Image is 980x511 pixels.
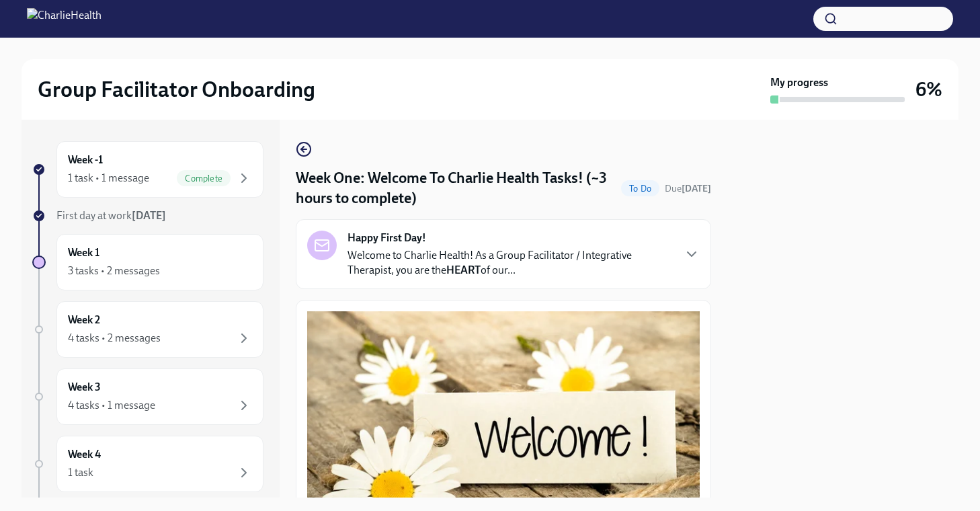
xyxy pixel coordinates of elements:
[665,182,711,195] span: September 29th, 2025 08:00
[68,313,100,327] h6: Week 2
[68,245,99,260] h6: Week 1
[68,380,101,395] h6: Week 3
[621,184,659,194] span: To Do
[770,75,828,90] strong: My progress
[132,209,166,222] strong: [DATE]
[68,153,103,167] h6: Week -1
[68,331,161,346] div: 4 tasks • 2 messages
[682,183,711,194] strong: [DATE]
[27,8,101,30] img: CharlieHealth
[32,141,263,198] a: Week -11 task • 1 messageComplete
[68,447,101,462] h6: Week 4
[665,183,711,194] span: Due
[32,208,263,223] a: First day at work[DATE]
[446,264,481,276] strong: HEART
[348,248,673,278] p: Welcome to Charlie Health! As a Group Facilitator / Integrative Therapist, you are the of our...
[348,231,426,245] strong: Happy First Day!
[38,76,315,103] h2: Group Facilitator Onboarding
[56,209,166,222] span: First day at work
[32,368,263,425] a: Week 34 tasks • 1 message
[32,301,263,358] a: Week 24 tasks • 2 messages
[68,264,160,278] div: 3 tasks • 2 messages
[177,173,231,184] span: Complete
[32,234,263,290] a: Week 13 tasks • 2 messages
[296,168,616,208] h4: Week One: Welcome To Charlie Health Tasks! (~3 hours to complete)
[32,436,263,492] a: Week 41 task
[68,465,93,480] div: 1 task
[68,398,155,413] div: 4 tasks • 1 message
[68,171,149,186] div: 1 task • 1 message
[915,77,942,102] h3: 6%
